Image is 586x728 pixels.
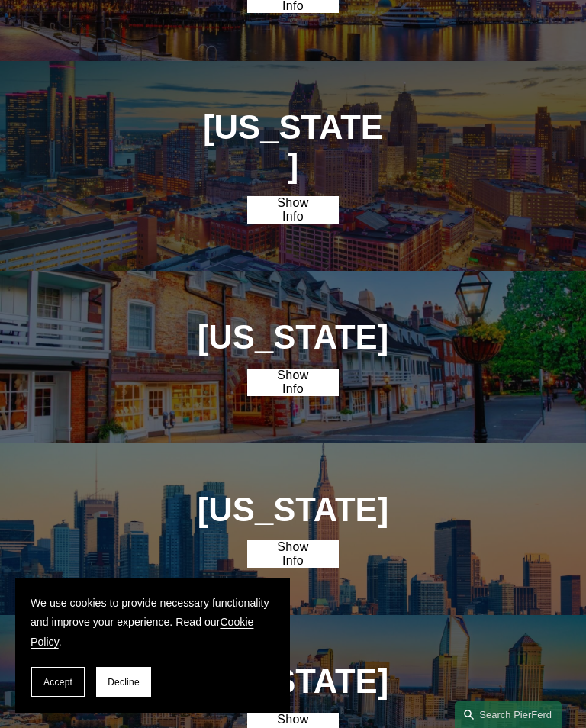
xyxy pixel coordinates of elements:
[179,318,408,356] h1: [US_STATE]
[31,667,85,697] button: Accept
[96,667,151,697] button: Decline
[179,491,408,529] h1: [US_STATE]
[455,701,562,728] a: Search this site
[247,540,339,568] a: Show Info
[108,677,140,688] span: Decline
[43,677,72,688] span: Accept
[201,108,385,185] h1: [US_STATE]
[247,369,339,396] a: Show Info
[31,594,275,652] p: We use cookies to provide necessary functionality and improve your experience. Read our .
[247,196,339,224] a: Show Info
[179,662,408,701] h1: [US_STATE]
[15,578,290,713] section: Cookie banner
[31,616,253,647] a: Cookie Policy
